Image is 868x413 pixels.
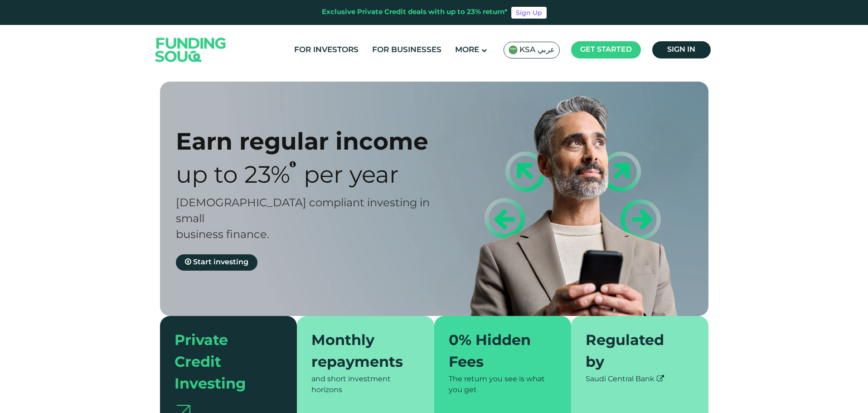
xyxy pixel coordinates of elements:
div: Saudi Central Bank [586,374,694,385]
a: For Businesses [370,43,444,58]
span: Get started [580,46,632,53]
div: 0% Hidden Fees [449,330,546,374]
span: Sign in [667,46,695,53]
span: Up to 23% [176,165,290,188]
span: Start investing [193,259,248,266]
span: [DEMOGRAPHIC_DATA] compliant investing in small business finance. [176,198,430,240]
a: Sign Up [511,7,547,19]
div: Private Credit Investing [175,330,272,396]
div: Regulated by [586,330,683,374]
img: Logo [146,27,235,73]
div: and short investment horizons [311,374,420,396]
div: Exclusive Private Credit deals with up to 23% return* [322,7,508,18]
img: SA Flag [509,45,518,54]
a: For Investors [292,43,361,58]
div: Earn regular income [176,127,450,155]
div: Monthly repayments [311,330,409,374]
i: 23% IRR (expected) ~ 15% Net yield (expected) [290,160,296,168]
span: KSA عربي [519,45,555,55]
span: More [455,46,479,54]
a: Sign in [652,41,711,58]
span: Per Year [304,165,399,188]
div: The return you see is what you get [449,374,557,396]
a: Start investing [176,254,257,271]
